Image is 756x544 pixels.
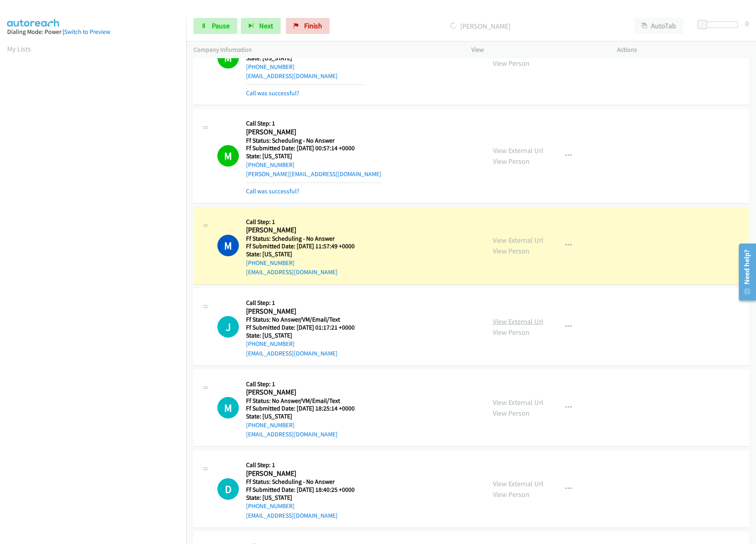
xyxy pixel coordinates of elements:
[246,340,295,348] a: [PHONE_NUMBER]
[246,380,365,388] h5: Call Step: 1
[241,18,281,34] button: Next
[246,299,365,307] h5: Call Step: 1
[246,316,365,324] h5: Ff Status: No Answer/VM/Email/Text
[493,317,543,326] a: View External Url
[246,187,299,195] a: Call was successful?
[246,421,295,429] a: [PHONE_NUMBER]
[246,412,365,420] h5: State: [US_STATE]
[246,137,381,145] h5: Ff Status: Scheduling - No Answer
[617,45,749,55] p: Actions
[493,479,543,488] a: View External Url
[217,316,239,338] div: The call is yet to be attempted
[246,161,295,169] a: [PHONE_NUMBER]
[246,430,338,438] a: [EMAIL_ADDRESS][DOMAIN_NAME]
[246,502,295,510] a: [PHONE_NUMBER]
[246,268,338,276] a: [EMAIL_ADDRESS][DOMAIN_NAME]
[217,47,239,69] h1: M
[246,144,381,152] h5: Ff Submitted Date: [DATE] 00:57:14 +0000
[733,240,756,304] iframe: Resource Center
[246,120,381,128] h5: Call Step: 1
[701,22,738,28] div: Delay between calls (in seconds)
[217,316,239,338] h1: J
[246,332,365,340] h5: State: [US_STATE]
[493,146,543,155] a: View External Url
[7,27,179,37] div: Dialing Mode: Power |
[193,18,237,34] a: Pause
[7,44,31,53] a: My Lists
[246,89,299,97] a: Call was successful?
[246,218,365,226] h5: Call Step: 1
[246,388,365,397] h2: [PERSON_NAME]
[246,512,338,519] a: [EMAIL_ADDRESS][DOMAIN_NAME]
[246,324,365,332] h5: Ff Submitted Date: [DATE] 01:17:21 +0000
[246,242,365,250] h5: Ff Submitted Date: [DATE] 11:57:49 +0000
[246,405,365,412] h5: Ff Submitted Date: [DATE] 18:25:14 +0000
[246,170,381,178] a: [PERSON_NAME][EMAIL_ADDRESS][DOMAIN_NAME]
[217,397,239,418] h1: M
[246,226,365,235] h2: [PERSON_NAME]
[217,235,239,256] h1: M
[246,461,365,469] h5: Call Step: 1
[64,28,110,35] a: Switch to Preview
[7,61,186,440] iframe: Dialpad
[745,18,749,29] div: 0
[246,235,365,243] h5: Ff Status: Scheduling - No Answer
[246,63,295,71] a: [PHONE_NUMBER]
[634,18,684,34] button: AutoTab
[493,490,529,499] a: View Person
[246,250,365,258] h5: State: [US_STATE]
[493,236,543,245] a: View External Url
[246,54,365,62] h5: State: [US_STATE]
[493,408,529,418] a: View Person
[246,469,365,478] h2: [PERSON_NAME]
[493,59,529,68] a: View Person
[286,18,330,34] a: Finish
[493,246,529,255] a: View Person
[471,45,603,55] p: View
[246,128,365,137] h2: [PERSON_NAME]
[304,21,322,30] span: Finish
[246,494,365,502] h5: State: [US_STATE]
[246,478,365,486] h5: Ff Status: Scheduling - No Answer
[340,21,620,31] p: [PERSON_NAME]
[217,397,239,418] div: The call is yet to be attempted
[217,478,239,500] h1: D
[493,398,543,407] a: View External Url
[246,397,365,405] h5: Ff Status: No Answer/VM/Email/Text
[217,145,239,167] h1: M
[246,486,365,494] h5: Ff Submitted Date: [DATE] 18:40:25 +0000
[217,478,239,500] div: The call is yet to be attempted
[212,21,230,30] span: Pause
[246,307,365,316] h2: [PERSON_NAME]
[246,259,295,267] a: [PHONE_NUMBER]
[246,152,381,160] h5: State: [US_STATE]
[193,45,457,55] p: Company Information
[493,328,529,337] a: View Person
[493,157,529,166] a: View Person
[246,350,338,357] a: [EMAIL_ADDRESS][DOMAIN_NAME]
[246,72,338,80] a: [EMAIL_ADDRESS][DOMAIN_NAME]
[259,21,273,30] span: Next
